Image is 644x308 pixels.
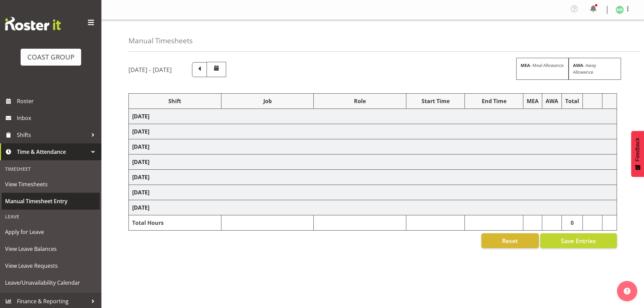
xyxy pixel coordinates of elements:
img: help-xxl-2.png [624,288,630,294]
span: Shifts [17,130,88,140]
span: Feedback [635,138,641,161]
div: AWA [546,97,558,105]
td: 0 [562,215,583,231]
div: MEA [527,97,539,105]
a: Leave/Unavailability Calendar [2,274,100,291]
span: Inbox [17,113,98,123]
div: Timesheet [2,162,100,176]
strong: MEA [521,62,530,68]
div: Role [317,97,403,105]
div: Leave [2,210,100,223]
h4: Manual Timesheets [128,37,193,45]
span: Apply for Leave [5,227,96,237]
span: Leave/Unavailability Calendar [5,278,96,288]
div: End Time [468,97,520,105]
td: Total Hours [129,215,221,231]
button: Reset [481,233,539,248]
div: COAST GROUP [27,52,74,62]
a: Manual Timesheet Entry [2,193,100,210]
a: Apply for Leave [2,223,100,240]
div: Total [565,97,579,105]
div: Job [225,97,310,105]
td: [DATE] [129,109,617,124]
div: Shift [132,97,218,105]
img: Rosterit website logo [5,17,61,30]
button: Save Entries [540,233,617,248]
h5: [DATE] - [DATE] [128,66,172,73]
span: Time & Attendance [17,147,88,157]
a: View Leave Requests [2,257,100,274]
span: View Leave Balances [5,244,96,254]
button: Feedback - Show survey [631,131,644,177]
td: [DATE] [129,139,617,155]
div: - Meal Allowance [516,58,569,79]
span: Finance & Reporting [17,296,88,306]
a: View Timesheets [2,176,100,193]
span: View Timesheets [5,179,96,189]
span: Reset [502,236,518,245]
td: [DATE] [129,124,617,139]
span: View Leave Requests [5,261,96,271]
div: Start Time [410,97,461,105]
div: - Away Allowence [569,58,621,79]
strong: AWA [573,62,583,68]
span: Roster [17,96,98,106]
img: mike-bullock1158.jpg [616,6,624,14]
td: [DATE] [129,170,617,185]
td: [DATE] [129,200,617,215]
a: View Leave Balances [2,240,100,257]
span: Manual Timesheet Entry [5,196,96,206]
td: [DATE] [129,155,617,170]
span: Save Entries [561,236,596,245]
td: [DATE] [129,185,617,200]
